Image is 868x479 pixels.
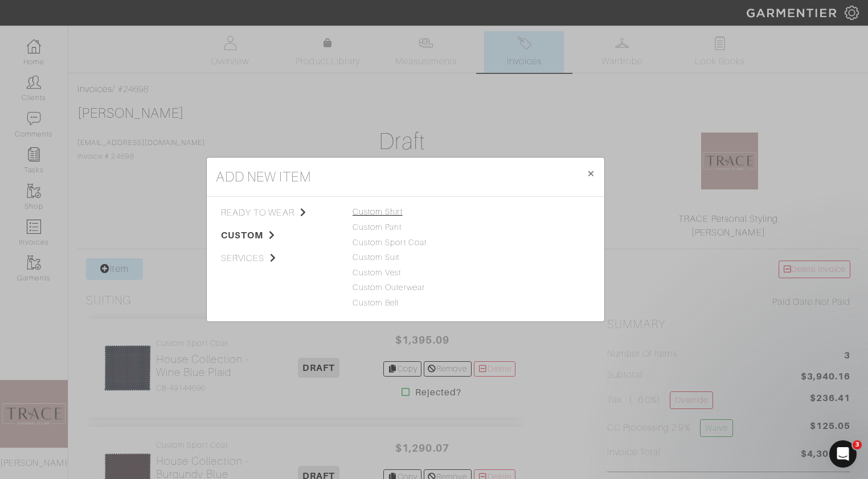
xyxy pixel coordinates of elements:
[587,166,595,181] span: ×
[829,440,857,468] iframe: Intercom live chat
[353,222,402,232] a: Custom Pant
[353,253,400,262] a: Custom Suit
[353,238,427,247] a: Custom Sport Coat
[353,207,403,216] a: Custom Shirt
[216,167,311,187] h4: add new item
[353,268,402,277] a: Custom Vest
[353,283,425,292] a: Custom Outerwear
[853,440,862,449] span: 3
[221,229,335,242] span: custom
[221,206,335,220] span: ready to wear
[221,251,335,265] span: services
[353,298,399,307] a: Custom Belt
